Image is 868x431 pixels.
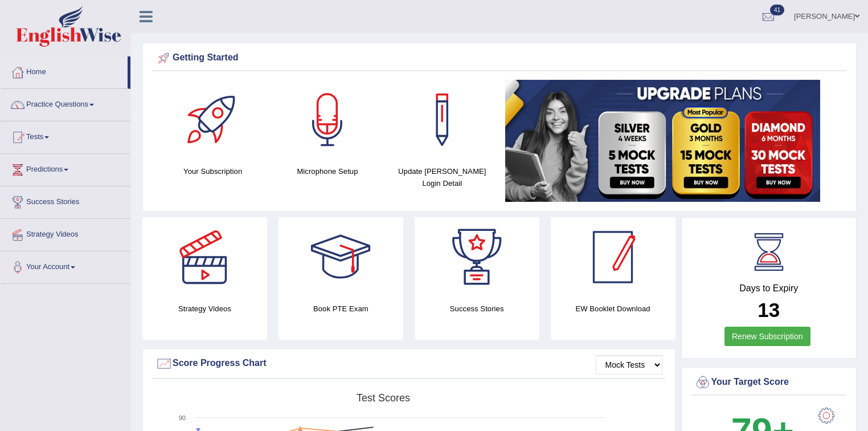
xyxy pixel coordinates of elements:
a: Your Account [1,251,130,280]
a: Home [1,56,128,85]
h4: Your Subscription [161,165,264,177]
h4: Book PTE Exam [279,303,403,315]
a: Renew Subscription [724,327,810,346]
a: Tests [1,121,130,150]
a: Success Stories [1,186,130,215]
span: 41 [770,5,784,15]
div: Score Progress Chart [155,355,662,372]
a: Practice Questions [1,89,130,117]
img: small5.jpg [505,80,820,202]
div: Getting Started [155,50,844,67]
b: 13 [758,299,780,321]
h4: EW Booklet Download [551,303,675,315]
h4: Days to Expiry [694,283,844,294]
a: Predictions [1,154,130,182]
a: Strategy Videos [1,219,130,247]
text: 90 [179,414,186,421]
h4: Microphone Setup [276,165,379,177]
h4: Success Stories [415,303,539,315]
tspan: Test scores [357,392,410,404]
h4: Update [PERSON_NAME] Login Detail [391,165,494,189]
div: Your Target Score [694,374,844,391]
h4: Strategy Videos [142,303,267,315]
